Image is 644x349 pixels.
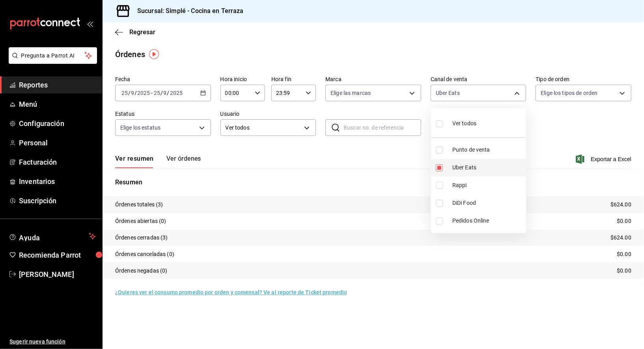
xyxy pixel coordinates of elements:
span: DiDi Food [452,199,523,207]
span: Rappi [452,181,523,189]
span: Uber Eats [452,163,523,172]
img: Tooltip marker [149,49,159,59]
span: Punto de venta [452,146,523,154]
span: Ver todos [452,119,476,128]
span: Pedidos Online [452,217,523,225]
